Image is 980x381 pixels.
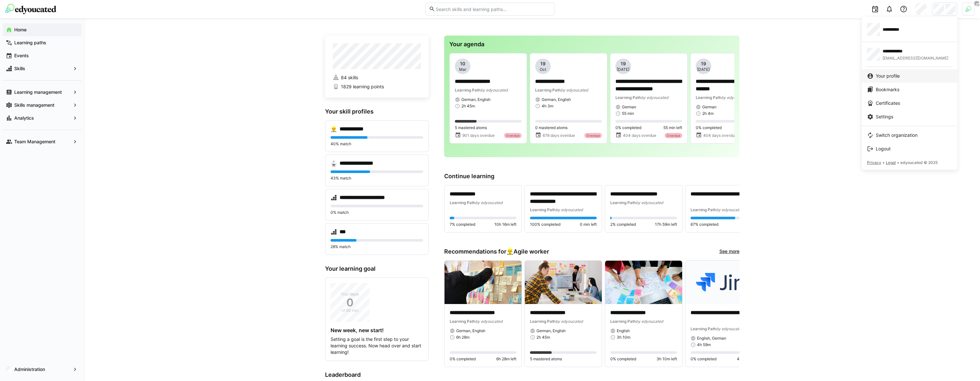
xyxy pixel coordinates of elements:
[876,132,918,138] span: Switch organization
[876,114,893,120] span: Settings
[876,146,891,152] span: Logout
[867,160,881,165] span: Privacy
[876,86,899,93] span: Bookmarks
[900,160,938,165] span: edyoucated © 2025
[876,100,900,106] span: Certificates
[883,56,948,61] span: [EMAIL_ADDRESS][DOMAIN_NAME]
[876,73,900,79] span: Your profile
[886,160,896,165] span: Legal
[883,160,884,165] span: •
[897,160,899,165] span: •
